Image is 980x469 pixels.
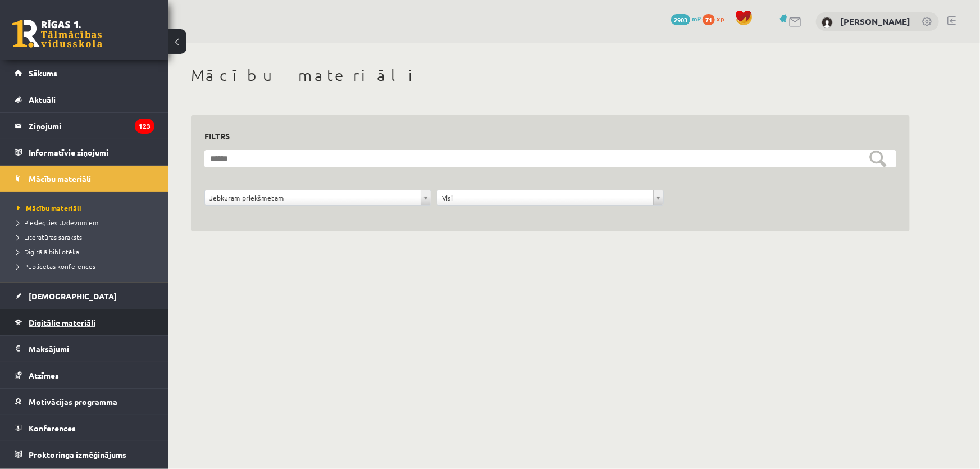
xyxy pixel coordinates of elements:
a: Proktoringa izmēģinājums [15,441,154,467]
a: Ziņojumi123 [15,113,154,139]
a: Atzīmes [15,362,154,388]
a: Mācību materiāli [15,166,154,192]
span: Digitālā bibliotēka [17,247,79,256]
span: Mācību materiāli [17,203,81,212]
h1: Mācību materiāli [191,66,910,85]
a: Digitālā bibliotēka [17,247,157,257]
a: [PERSON_NAME] [840,16,910,27]
legend: Ziņojumi [29,113,154,139]
a: Pieslēgties Uzdevumiem [17,217,157,227]
span: Aktuāli [29,94,56,104]
span: Digitālie materiāli [29,317,95,327]
a: 71 xp [703,14,730,23]
span: Atzīmes [29,370,59,380]
a: Publicētas konferences [17,261,157,271]
a: Jebkuram priekšmetam [205,190,431,205]
a: Konferences [15,415,154,441]
span: Motivācijas programma [29,397,117,407]
legend: Informatīvie ziņojumi [29,139,154,165]
a: Aktuāli [15,86,154,112]
span: Visi [442,190,649,205]
span: mP [692,14,701,23]
a: Rīgas 1. Tālmācības vidusskola [12,20,102,48]
span: Mācību materiāli [29,174,91,184]
span: Konferences [29,423,76,433]
i: 123 [135,119,154,134]
a: Visi [437,190,663,205]
a: Sākums [15,60,154,86]
h3: Filtrs [204,129,883,144]
a: 2903 mP [671,14,701,23]
span: Pieslēgties Uzdevumiem [17,218,98,227]
span: xp [717,14,724,23]
a: Motivācijas programma [15,389,154,415]
a: Digitālie materiāli [15,309,154,335]
a: Literatūras saraksts [17,232,157,242]
a: Informatīvie ziņojumi [15,139,154,165]
legend: Maksājumi [29,336,154,362]
span: Proktoringa izmēģinājums [29,449,126,459]
span: [DEMOGRAPHIC_DATA] [29,291,117,301]
a: Mācību materiāli [17,203,157,213]
span: Literatūras saraksts [17,233,82,242]
span: 71 [703,14,715,25]
span: 2903 [671,14,690,25]
span: Jebkuram priekšmetam [209,190,416,205]
a: [DEMOGRAPHIC_DATA] [15,283,154,309]
span: Publicētas konferences [17,262,95,271]
span: Sākums [29,68,57,78]
img: Eriks Meļņiks [822,17,833,28]
a: Maksājumi [15,336,154,362]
